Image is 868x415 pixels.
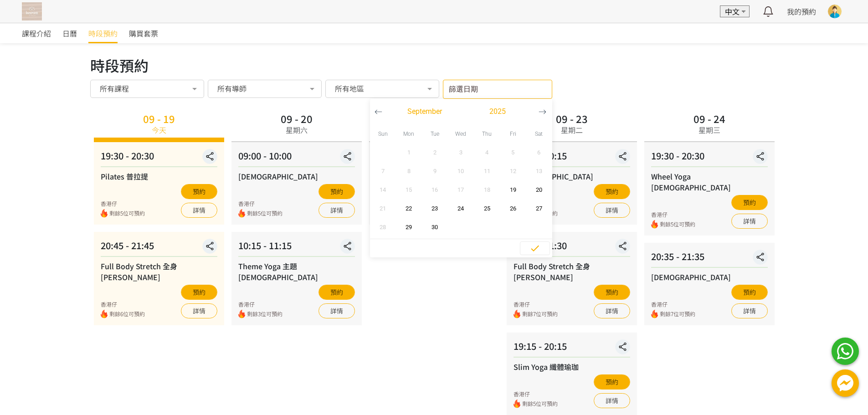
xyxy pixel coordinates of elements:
a: 詳情 [318,303,355,318]
span: 16 [425,185,445,195]
input: 篩選日期 [443,80,552,99]
span: 1 [399,148,419,157]
button: 預約 [318,285,355,300]
span: 22 [399,204,419,213]
button: 18 [474,180,500,199]
div: 香港仔 [651,300,695,308]
span: 26 [503,204,523,213]
span: 18 [477,185,497,195]
img: fire.png [514,310,520,318]
button: 15 [396,180,422,199]
a: 詳情 [731,214,768,229]
button: 16 [422,180,448,199]
span: 27 [529,204,549,213]
img: fire.png [651,310,658,318]
span: 8 [399,167,419,176]
span: 所有導師 [217,84,247,93]
span: 剩餘6位可預約 [109,310,145,318]
button: 預約 [594,285,630,300]
span: 24 [451,204,471,213]
button: 10 [448,162,474,180]
a: 課程介紹 [22,23,51,43]
span: 23 [425,204,445,213]
span: 30 [425,223,445,232]
div: 香港仔 [238,300,282,308]
button: 14 [370,180,396,199]
div: 20:45 - 21:45 [101,239,217,257]
span: 4 [477,148,497,157]
span: 2025 [489,106,506,117]
div: Slim Yoga 纖體瑜珈 [514,361,630,372]
a: 時段預約 [88,23,118,43]
img: fire.png [101,310,108,318]
span: 3 [451,148,471,157]
button: 17 [448,180,474,199]
span: 所有課程 [100,84,129,93]
button: 7 [370,162,396,180]
span: 購買套票 [129,28,158,39]
span: 29 [399,223,419,232]
span: 剩餘7位可預約 [660,310,695,318]
a: 詳情 [594,393,630,408]
div: 09 - 23 [556,113,588,123]
div: 09:15 - 10:15 [514,149,630,167]
a: 購買套票 [129,23,158,43]
div: 香港仔 [101,200,145,208]
button: 24 [448,199,474,218]
span: 25 [477,204,497,213]
a: 日曆 [62,23,77,43]
img: fire.png [238,209,245,218]
div: Tue [422,124,448,143]
button: 26 [500,199,526,218]
div: Pilates 普拉提 [101,171,217,182]
div: Thu [474,124,500,143]
span: 10 [451,167,471,176]
div: 香港仔 [101,300,145,308]
div: 19:30 - 20:30 [651,149,768,167]
div: 星期二 [561,124,583,135]
span: 14 [373,185,393,195]
a: 詳情 [181,303,217,318]
button: 3 [448,143,474,162]
div: [DEMOGRAPHIC_DATA] [514,171,630,182]
a: 詳情 [594,303,630,318]
div: [DEMOGRAPHIC_DATA] [651,272,768,282]
button: 12 [500,162,526,180]
button: 2025 [461,105,534,118]
div: Wed [448,124,474,143]
button: 預約 [731,285,768,300]
div: 香港仔 [238,200,282,208]
a: 詳情 [318,203,355,218]
span: 課程介紹 [22,28,51,39]
button: 13 [526,162,552,180]
div: 時段預約 [90,54,778,76]
button: September [388,105,461,118]
div: 星期三 [699,124,720,135]
span: 6 [529,148,549,157]
a: 詳情 [594,203,630,218]
button: 預約 [318,184,355,199]
span: 日曆 [62,28,77,39]
span: 21 [373,204,393,213]
span: 剩餘7位可預約 [522,310,558,318]
button: 20 [526,180,552,199]
span: 5 [503,148,523,157]
div: 09 - 24 [693,113,725,123]
button: 預約 [181,285,217,300]
button: 6 [526,143,552,162]
span: 28 [373,223,393,232]
button: 預約 [594,374,630,389]
div: 19:15 - 20:15 [514,339,630,358]
a: 詳情 [731,303,768,318]
div: 星期六 [286,124,308,135]
div: 10:15 - 11:15 [238,239,355,257]
span: 剩餘5位可預約 [522,400,558,408]
span: 15 [399,185,419,195]
span: 時段預約 [88,28,118,39]
button: 29 [396,218,422,236]
span: 12 [503,167,523,176]
span: 剩餘5位可預約 [247,209,282,218]
a: 我的預約 [787,6,816,17]
div: Mon [396,124,422,143]
button: 27 [526,199,552,218]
